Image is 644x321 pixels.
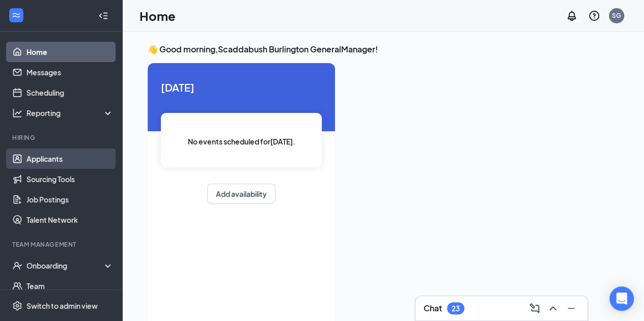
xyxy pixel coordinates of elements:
svg: QuestionInfo [588,10,600,22]
div: SG [612,11,621,20]
div: Hiring [12,133,111,142]
a: Job Postings [26,189,114,210]
svg: Minimize [565,302,577,314]
a: Home [26,42,114,62]
svg: UserCheck [12,260,22,271]
div: Onboarding [26,260,105,271]
svg: WorkstreamLogo [11,10,21,20]
a: Messages [26,62,114,82]
svg: ComposeMessage [528,302,541,314]
div: Open Intercom Messenger [609,286,634,311]
div: 23 [452,304,460,313]
span: [DATE] [161,79,322,95]
button: Minimize [563,300,579,316]
button: ComposeMessage [526,300,543,316]
svg: Collapse [98,11,108,21]
a: Sourcing Tools [26,169,114,189]
h3: Chat [424,303,442,314]
svg: Analysis [12,108,22,118]
svg: Notifications [566,10,578,22]
a: Applicants [26,149,114,169]
a: Scheduling [26,82,114,103]
div: Reporting [26,108,114,118]
h3: 👋 Good morning, Scaddabush Burlington GeneralManager ! [148,44,619,55]
h1: Home [139,7,176,24]
div: Team Management [12,240,111,249]
svg: Settings [12,301,22,311]
button: ChevronUp [545,300,561,316]
div: Switch to admin view [26,301,98,311]
a: Team [26,276,114,296]
button: Add availability [207,184,275,204]
span: No events scheduled for [DATE] . [188,136,295,147]
svg: ChevronUp [547,302,559,314]
a: Talent Network [26,210,114,230]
